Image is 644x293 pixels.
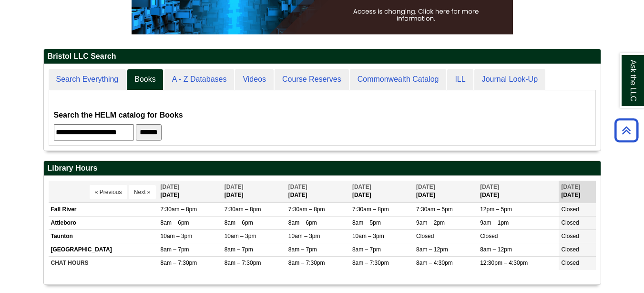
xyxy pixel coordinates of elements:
[288,219,317,226] span: 8am – 6pm
[44,49,601,64] h2: Bristol LLC Search
[561,206,579,213] span: Closed
[478,181,559,202] th: [DATE]
[474,69,545,90] a: Journal Look-Up
[561,219,579,226] span: Closed
[480,184,499,190] span: [DATE]
[49,69,126,90] a: Search Everything
[288,206,325,213] span: 7:30am – 8pm
[49,257,158,270] td: CHAT HOURS
[225,206,261,213] span: 7:30am – 8pm
[49,243,158,257] td: [GEOGRAPHIC_DATA]
[416,184,435,190] span: [DATE]
[161,260,197,266] span: 8am – 7:30pm
[561,184,580,190] span: [DATE]
[416,206,453,213] span: 7:30am – 5pm
[561,246,579,253] span: Closed
[164,69,235,90] a: A - Z Databases
[352,219,381,226] span: 8am – 5pm
[561,233,579,239] span: Closed
[288,184,307,190] span: [DATE]
[352,184,371,190] span: [DATE]
[561,260,579,266] span: Closed
[158,181,222,202] th: [DATE]
[49,203,158,216] td: Fall River
[350,181,414,202] th: [DATE]
[352,260,389,266] span: 8am – 7:30pm
[275,69,349,90] a: Course Reserves
[225,246,253,253] span: 8am – 7pm
[416,246,448,253] span: 8am – 12pm
[288,260,325,266] span: 8am – 7:30pm
[225,260,261,266] span: 8am – 7:30pm
[161,184,180,190] span: [DATE]
[49,217,158,230] td: Attleboro
[222,181,286,202] th: [DATE]
[288,246,317,253] span: 8am – 7pm
[611,124,642,137] a: Back to Top
[288,233,320,239] span: 10am – 3pm
[49,230,158,243] td: Taunton
[90,185,127,199] button: « Previous
[352,233,384,239] span: 10am – 3pm
[350,69,447,90] a: Commonwealth Catalog
[235,69,274,90] a: Videos
[480,233,498,239] span: Closed
[480,246,512,253] span: 8am – 12pm
[129,185,156,199] button: Next »
[286,181,350,202] th: [DATE]
[54,95,591,141] div: Books
[559,181,595,202] th: [DATE]
[447,69,473,90] a: ILL
[161,233,193,239] span: 10am – 3pm
[161,219,189,226] span: 8am – 6pm
[127,69,163,90] a: Books
[161,246,189,253] span: 8am – 7pm
[352,206,389,213] span: 7:30am – 8pm
[225,233,256,239] span: 10am – 3pm
[352,246,381,253] span: 8am – 7pm
[416,233,434,239] span: Closed
[225,184,244,190] span: [DATE]
[225,219,253,226] span: 8am – 6pm
[161,206,197,213] span: 7:30am – 8pm
[54,109,183,122] label: Search the HELM catalog for Books
[44,161,601,176] h2: Library Hours
[480,260,528,266] span: 12:30pm – 4:30pm
[480,219,509,226] span: 9am – 1pm
[416,260,453,266] span: 8am – 4:30pm
[416,219,445,226] span: 9am – 2pm
[480,206,512,213] span: 12pm – 5pm
[414,181,478,202] th: [DATE]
